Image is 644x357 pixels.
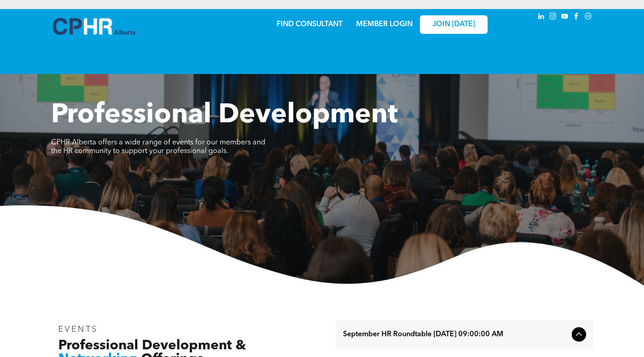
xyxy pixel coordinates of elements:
[51,102,398,129] span: Professional Development
[343,330,568,339] span: September HR Roundtable [DATE] 09:00:00 AM
[58,339,246,352] span: Professional Development &
[548,11,558,23] a: instagram
[420,15,488,34] a: JOIN [DATE]
[560,11,570,23] a: youtube
[58,325,99,334] span: EVENTS
[572,11,582,23] a: facebook
[536,11,546,23] a: linkedin
[432,20,475,29] span: JOIN [DATE]
[583,11,593,23] a: Social network
[356,21,413,28] a: MEMBER LOGIN
[277,21,343,28] a: FIND CONSULTANT
[51,139,265,155] span: CPHR Alberta offers a wide range of events for our members and the HR community to support your p...
[53,18,135,35] img: A blue and white logo for cp alberta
